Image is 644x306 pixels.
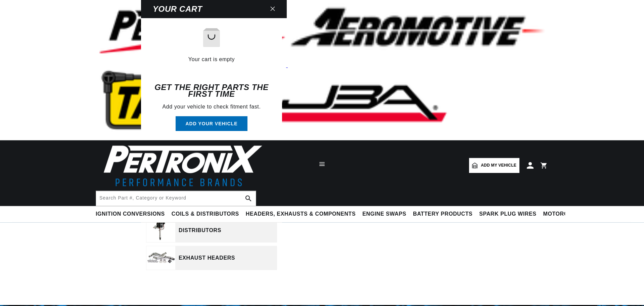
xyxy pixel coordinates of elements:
[410,206,476,222] summary: Battery Products
[359,206,410,222] summary: Engine Swaps
[146,84,277,98] h6: Get the right parts the first time
[146,102,277,111] p: Add your vehicle to check fitment fast.
[96,191,256,206] input: Search Part #, Category or Keyword
[146,55,277,64] h2: Your cart is empty
[429,209,442,223] button: Translation missing: en.sections.announcements.next_announcement
[241,191,256,206] button: search button
[96,140,264,190] img: Pertronix
[242,206,359,222] summary: Headers, Exhausts & Components
[413,210,472,217] span: Battery Products
[168,206,242,222] summary: Coils & Distributors
[172,210,239,217] span: Coils & Distributors
[202,209,215,223] button: Translation missing: en.sections.announcements.previous_announcement
[315,161,329,168] summary: Menu
[96,210,165,217] span: Ignition Conversions
[146,6,202,12] h2: Your cart
[481,162,516,169] span: Add my vehicle
[246,210,356,217] span: Headers, Exhausts & Components
[362,210,406,217] span: Engine Swaps
[540,206,587,222] summary: Motorcycle
[476,206,540,222] summary: Spark Plug Wires
[96,206,168,222] summary: Ignition Conversions
[469,158,519,173] a: Add my vehicle
[543,210,583,217] span: Motorcycle
[479,210,536,217] span: Spark Plug Wires
[176,116,248,131] button: Add your vehicle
